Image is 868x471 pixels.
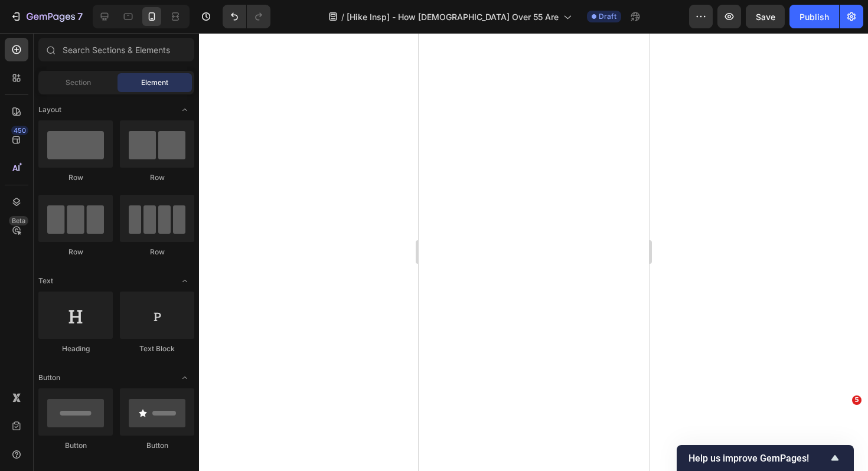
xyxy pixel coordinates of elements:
span: Help us improve GemPages! [688,453,828,464]
span: Draft [599,11,616,22]
div: Text Block [120,344,194,354]
div: Row [120,172,194,183]
div: Publish [800,11,829,23]
input: Search Sections & Elements [38,38,194,61]
span: Toggle open [175,272,194,290]
div: Undo/Redo [223,5,270,28]
span: Layout [38,104,61,115]
button: Save [746,5,785,28]
div: Row [38,247,113,257]
div: 450 [11,126,28,135]
div: Row [38,172,113,183]
span: / [341,11,344,23]
span: Toggle open [175,368,194,387]
iframe: Design area [419,33,649,471]
span: Section [66,77,91,88]
span: Save [756,12,775,22]
div: Heading [38,344,113,354]
div: Row [120,247,194,257]
iframe: Intercom live chat [828,413,856,441]
p: 7 [77,9,83,24]
div: Button [120,440,194,451]
button: Show survey - Help us improve GemPages! [688,451,842,465]
div: Button [38,440,113,451]
div: Beta [9,216,28,225]
span: 5 [852,395,862,405]
span: [Hike Insp] - How [DEMOGRAPHIC_DATA] Over 55 Are [347,11,559,23]
span: Text [38,276,53,286]
span: Element [141,77,168,88]
span: Toggle open [175,100,194,119]
button: 7 [5,5,88,28]
button: Publish [789,5,839,28]
span: Button [38,372,60,383]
